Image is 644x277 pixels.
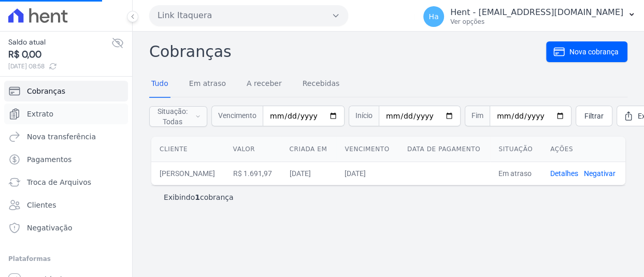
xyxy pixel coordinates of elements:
[27,200,56,210] span: Clientes
[156,106,189,127] span: Situação: Todas
[490,162,542,185] td: Em atraso
[225,162,281,185] td: R$ 1.691,97
[465,106,490,126] span: Fim
[4,217,128,238] a: Negativação
[27,109,53,119] span: Extrato
[151,137,225,162] th: Cliente
[187,71,228,98] a: Em atraso
[450,7,623,18] p: Hent - [EMAIL_ADDRESS][DOMAIN_NAME]
[8,62,111,71] span: [DATE] 08:58
[546,41,627,62] a: Nova cobrança
[151,162,225,185] td: [PERSON_NAME]
[8,37,111,48] span: Saldo atual
[428,13,438,20] span: Ha
[4,104,128,124] a: Extrato
[225,137,281,162] th: Valor
[164,192,234,202] p: Exibindo cobrança
[300,71,342,98] a: Recebidas
[490,137,542,162] th: Situação
[584,169,616,178] a: Negativar
[569,47,619,57] span: Nova cobrança
[415,2,644,31] button: Ha Hent - [EMAIL_ADDRESS][DOMAIN_NAME] Ver opções
[4,126,128,147] a: Nova transferência
[4,172,128,193] a: Troca de Arquivos
[245,71,284,98] a: A receber
[4,195,128,215] a: Clientes
[349,106,379,126] span: Início
[149,106,207,127] button: Situação: Todas
[4,149,128,170] a: Pagamentos
[8,253,124,265] div: Plataformas
[27,154,71,165] span: Pagamentos
[550,169,578,178] a: Detalhes
[27,177,91,187] span: Troca de Arquivos
[450,18,623,26] p: Ver opções
[4,81,128,101] a: Cobranças
[149,71,170,98] a: Tudo
[8,48,111,62] span: R$ 0,00
[27,86,65,96] span: Cobranças
[336,162,399,185] td: [DATE]
[195,193,200,201] b: 1
[281,137,337,162] th: Criada em
[584,111,604,121] span: Filtrar
[281,162,337,185] td: [DATE]
[27,132,96,142] span: Nova transferência
[149,40,546,63] h2: Cobranças
[542,137,625,162] th: Ações
[211,106,263,126] span: Vencimento
[27,223,73,233] span: Negativação
[336,137,399,162] th: Vencimento
[149,5,348,26] button: Link Itaquera
[576,106,612,126] a: Filtrar
[399,137,490,162] th: Data de pagamento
